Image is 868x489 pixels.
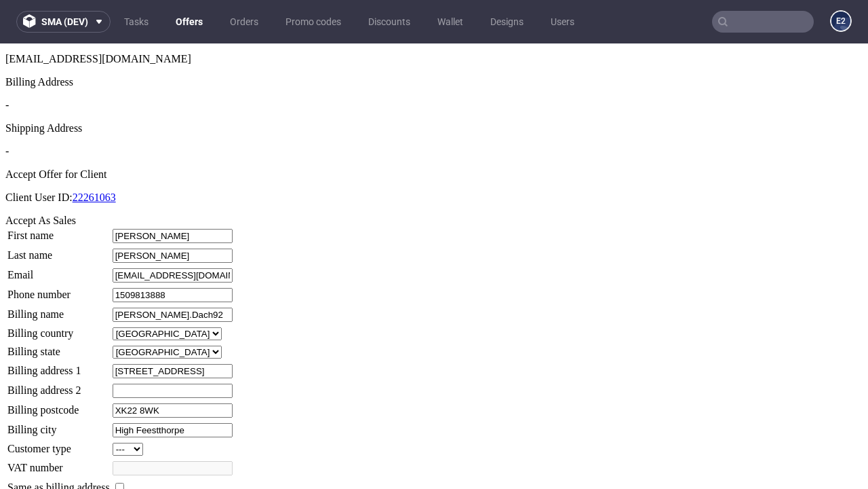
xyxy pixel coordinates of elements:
[542,11,583,33] a: Users
[5,148,863,160] p: Client User ID:
[7,244,111,259] td: Phone number
[222,11,267,33] a: Orders
[16,11,111,33] button: sma (dev)
[7,359,111,375] td: Billing postcode
[7,379,111,395] td: Billing city
[5,10,191,21] span: [EMAIL_ADDRESS][DOMAIN_NAME]
[5,79,863,91] div: Shipping Address
[5,102,9,113] span: -
[7,204,111,220] td: Last name
[360,11,418,33] a: Discounts
[5,171,863,183] div: Accept As Sales
[277,11,349,33] a: Promo codes
[7,399,111,413] td: Customer type
[429,11,471,33] a: Wallet
[116,11,157,33] a: Tasks
[5,125,863,137] div: Accept Offer for Client
[7,283,111,297] td: Billing country
[482,11,532,33] a: Designs
[7,302,111,316] td: Billing state
[7,185,111,200] td: First name
[7,417,111,433] td: VAT number
[5,56,9,67] span: -
[7,437,111,452] td: Same as billing address
[167,11,211,33] a: Offers
[831,12,850,31] figcaption: e2
[41,17,88,26] span: sma (dev)
[5,33,863,45] div: Billing Address
[7,340,111,355] td: Billing address 2
[73,148,116,160] a: 22261063
[7,224,111,240] td: Email
[7,264,111,279] td: Billing name
[7,320,111,336] td: Billing address 1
